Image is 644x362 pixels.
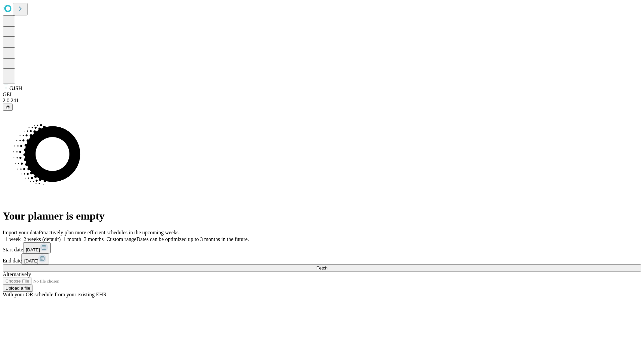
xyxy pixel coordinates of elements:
span: Dates can be optimized up to 3 months in the future. [137,236,249,242]
button: Fetch [3,264,641,271]
span: Alternatively [3,271,31,277]
span: Proactively plan more efficient schedules in the upcoming weeks. [39,230,180,235]
div: 2.0.241 [3,98,641,104]
span: GJSH [9,85,22,91]
button: Upload a file [3,285,33,292]
span: 1 month [63,236,81,242]
span: @ [5,105,10,110]
span: Custom range [106,236,136,242]
div: GEI [3,92,641,98]
span: Import your data [3,230,39,235]
span: 3 months [84,236,104,242]
button: [DATE] [21,253,49,264]
span: 1 week [5,236,21,242]
button: @ [3,104,13,111]
div: Start date [3,242,641,253]
button: [DATE] [23,242,51,253]
span: With your OR schedule from your existing EHR [3,292,107,297]
span: [DATE] [24,258,38,263]
span: Fetch [316,265,327,270]
span: [DATE] [26,247,40,252]
h1: Your planner is empty [3,210,641,222]
div: End date [3,253,641,264]
span: 2 weeks (default) [23,236,61,242]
